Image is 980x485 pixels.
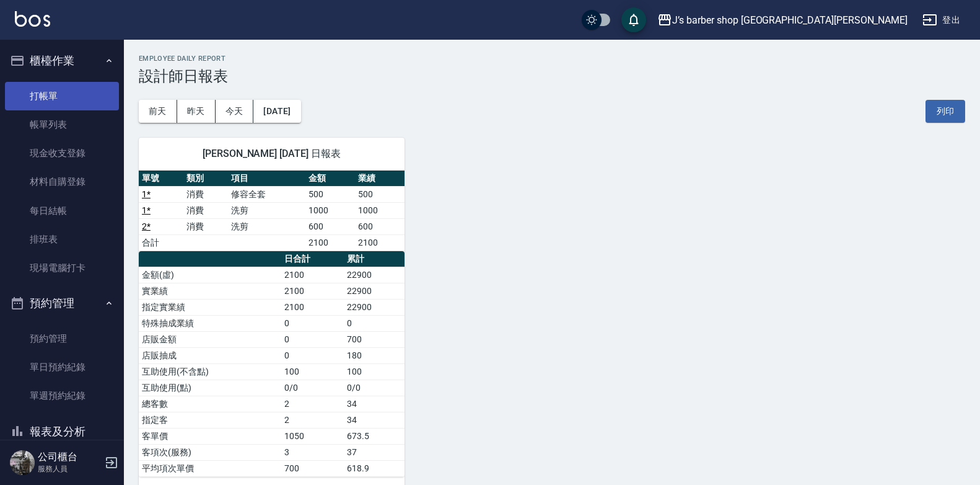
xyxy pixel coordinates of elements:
td: 0 [281,347,344,363]
th: 單號 [139,171,183,187]
td: 消費 [183,218,228,234]
button: 前天 [139,100,177,123]
a: 排班表 [5,225,119,254]
th: 類別 [183,171,228,187]
span: [PERSON_NAME] [DATE] 日報表 [154,148,390,160]
td: 1050 [281,428,344,444]
button: J’s barber shop [GEOGRAPHIC_DATA][PERSON_NAME] [652,7,912,33]
button: 今天 [216,100,254,123]
td: 600 [305,218,355,234]
td: 22900 [344,299,404,315]
h2: Employee Daily Report [139,55,965,63]
td: 700 [281,460,344,476]
h3: 設計師日報表 [139,68,965,85]
td: 總客數 [139,396,281,412]
td: 特殊抽成業績 [139,315,281,331]
td: 店販金額 [139,331,281,347]
button: 登出 [917,9,965,32]
td: 0 [281,315,344,331]
a: 預約管理 [5,324,119,353]
td: 平均項次單價 [139,460,281,476]
td: 500 [305,186,355,202]
td: 客單價 [139,428,281,444]
img: Logo [15,11,50,27]
td: 2100 [281,299,344,315]
td: 2100 [305,234,355,251]
button: 昨天 [177,100,216,123]
button: 報表及分析 [5,416,119,448]
td: 修容全套 [228,186,305,202]
td: 0 [344,315,404,331]
td: 指定實業績 [139,299,281,315]
img: Person [10,450,35,475]
button: save [621,7,646,32]
th: 金額 [305,171,355,187]
h5: 公司櫃台 [38,451,101,463]
td: 指定客 [139,412,281,428]
td: 消費 [183,186,228,202]
button: 列印 [925,100,965,123]
td: 客項次(服務) [139,444,281,460]
td: 消費 [183,202,228,218]
td: 618.9 [344,460,404,476]
td: 3 [281,444,344,460]
a: 單週預約紀錄 [5,381,119,410]
td: 2 [281,412,344,428]
td: 0/0 [344,380,404,396]
th: 日合計 [281,251,344,267]
td: 0/0 [281,380,344,396]
td: 673.5 [344,428,404,444]
a: 打帳單 [5,82,119,110]
a: 現場電腦打卡 [5,254,119,282]
p: 服務人員 [38,463,101,474]
td: 0 [281,331,344,347]
td: 22900 [344,267,404,283]
td: 1000 [355,202,405,218]
td: 100 [344,363,404,380]
table: a dense table [139,171,405,251]
td: 22900 [344,283,404,299]
td: 500 [355,186,405,202]
td: 180 [344,347,404,363]
a: 材料自購登錄 [5,167,119,196]
th: 累計 [344,251,404,267]
td: 洗剪 [228,202,305,218]
a: 單日預約紀錄 [5,353,119,381]
th: 項目 [228,171,305,187]
td: 34 [344,412,404,428]
td: 600 [355,218,405,234]
a: 帳單列表 [5,110,119,139]
div: J’s barber shop [GEOGRAPHIC_DATA][PERSON_NAME] [672,12,908,28]
a: 現金收支登錄 [5,139,119,167]
td: 實業績 [139,283,281,299]
a: 每日結帳 [5,197,119,225]
td: 店販抽成 [139,347,281,363]
td: 37 [344,444,404,460]
td: 1000 [305,202,355,218]
td: 金額(虛) [139,267,281,283]
th: 業績 [355,171,405,187]
td: 互助使用(不含點) [139,363,281,380]
td: 2 [281,396,344,412]
td: 100 [281,363,344,380]
td: 34 [344,396,404,412]
button: [DATE] [253,100,300,123]
td: 700 [344,331,404,347]
button: 預約管理 [5,287,119,319]
td: 2100 [281,283,344,299]
td: 合計 [139,234,183,251]
button: 櫃檯作業 [5,45,119,77]
table: a dense table [139,251,405,477]
td: 2100 [355,234,405,251]
td: 2100 [281,267,344,283]
td: 互助使用(點) [139,380,281,396]
td: 洗剪 [228,218,305,234]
